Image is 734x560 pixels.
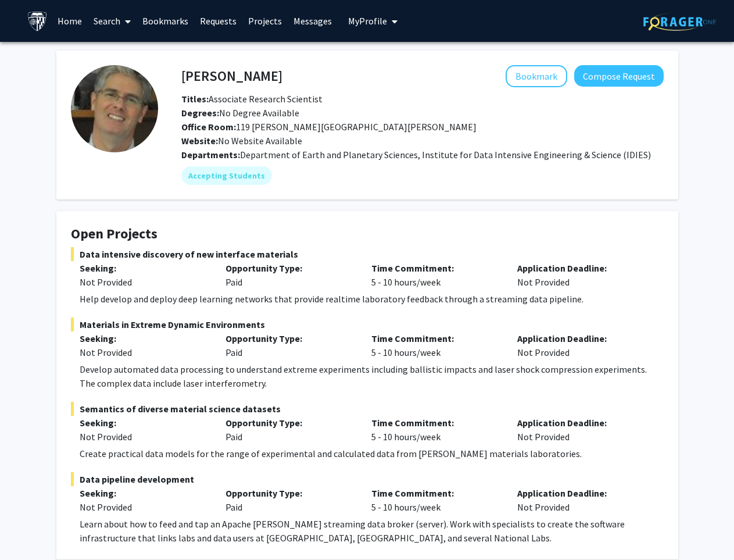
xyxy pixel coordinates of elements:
b: Departments: [181,149,240,160]
mat-chip: Accepting Students [181,166,272,185]
div: Paid [217,486,363,514]
p: Opportunity Type: [225,486,354,500]
div: Not Provided [509,416,654,444]
a: Home [52,1,88,41]
a: Requests [194,1,242,41]
div: Not Provided [509,261,654,289]
p: Seeking: [80,331,208,345]
div: 5 - 10 hours/week [363,261,509,289]
p: Application Deadline: [517,331,646,345]
a: Search [88,1,137,41]
h4: [PERSON_NAME] [181,65,282,87]
span: 119 [PERSON_NAME][GEOGRAPHIC_DATA][PERSON_NAME] [181,121,477,133]
p: Time Commitment: [371,261,500,275]
p: Time Commitment: [371,331,500,345]
p: Opportunity Type: [225,261,354,275]
p: Application Deadline: [517,261,646,275]
img: Profile Picture [71,65,158,152]
b: Website: [181,135,218,147]
span: Department of Earth and Planetary Sciences, Institute for Data Intensive Engineering & Science (I... [240,149,651,160]
b: Degrees: [181,107,219,119]
h4: Open Projects [71,226,664,242]
span: No Website Available [181,135,302,147]
div: Learn about how to feed and tap an Apache [PERSON_NAME] streaming data broker (server). Work with... [80,517,664,545]
span: Associate Research Scientist [181,93,323,105]
p: Time Commitment: [371,416,500,430]
div: Paid [217,416,363,444]
div: Not Provided [509,486,654,514]
div: Paid [217,261,363,289]
div: Not Provided [80,345,208,359]
p: Seeking: [80,416,208,430]
p: Opportunity Type: [225,416,354,430]
div: Not Provided [80,500,208,514]
div: Paid [217,331,363,359]
a: Messages [288,1,338,41]
img: Johns Hopkins University Logo [27,11,48,31]
div: Not Provided [80,430,208,444]
button: Add David Elbert to Bookmarks [506,65,567,87]
b: Titles: [181,93,209,105]
p: Time Commitment: [371,486,500,500]
div: Not Provided [80,275,208,289]
div: Develop automated data processing to understand extreme experiments including ballistic impacts a... [80,362,664,390]
div: 5 - 10 hours/week [363,416,509,444]
p: Application Deadline: [517,416,646,430]
div: Help develop and deploy deep learning networks that provide realtime laboratory feedback through ... [80,292,664,306]
span: My Profile [348,15,387,27]
span: No Degree Available [181,107,299,119]
p: Seeking: [80,486,208,500]
span: Data intensive discovery of new interface materials [71,247,664,261]
div: Not Provided [509,331,654,359]
a: Projects [242,1,288,41]
p: Seeking: [80,261,208,275]
a: Bookmarks [137,1,194,41]
div: Create practical data models for the range of experimental and calculated data from [PERSON_NAME]... [80,447,664,461]
span: Materials in Extreme Dynamic Environments [71,318,664,331]
p: Opportunity Type: [225,331,354,345]
p: Application Deadline: [517,486,646,500]
div: 5 - 10 hours/week [363,331,509,359]
span: Data pipeline development [71,472,664,486]
b: Office Room: [181,121,236,133]
button: Compose Request to David Elbert [574,65,664,87]
span: Semantics of diverse material science datasets [71,402,664,416]
img: ForagerOne Logo [643,13,716,31]
div: 5 - 10 hours/week [363,486,509,514]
